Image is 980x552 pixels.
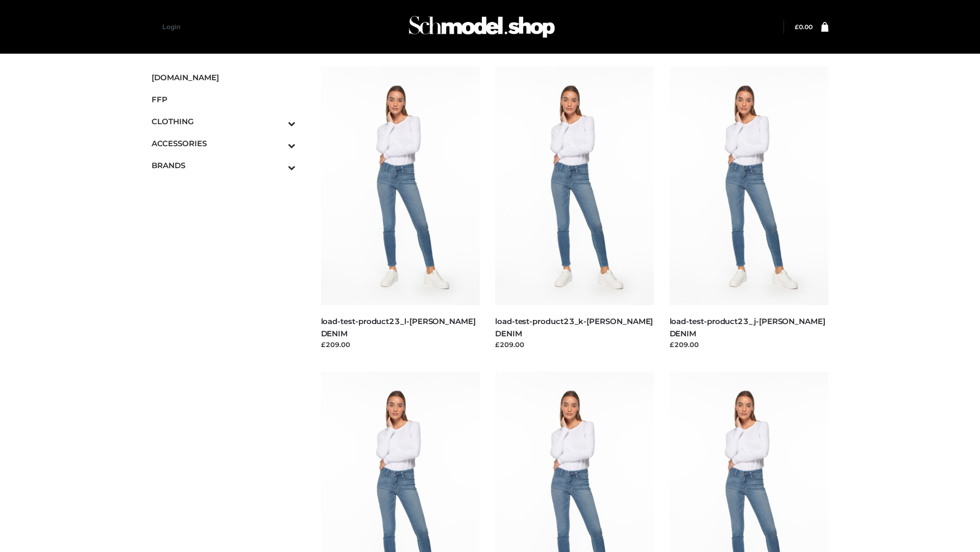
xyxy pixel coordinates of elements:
div: £209.00 [670,339,829,350]
span: ACCESSORIES [152,137,296,149]
span: [DOMAIN_NAME] [152,72,296,83]
a: ACCESSORIESToggle Submenu [152,132,296,154]
div: £209.00 [321,339,480,350]
a: £0.00 [795,23,813,31]
a: Login [162,23,180,31]
span: CLOTHING [152,116,296,127]
a: [DOMAIN_NAME] [152,66,296,88]
a: load-test-product23_l-[PERSON_NAME] DENIM [321,316,476,338]
bdi: 0.00 [795,23,813,31]
a: load-test-product23_k-[PERSON_NAME] DENIM [495,316,653,338]
a: FFP [152,88,296,110]
button: Toggle Submenu [260,110,296,132]
div: £209.00 [495,339,654,350]
span: FFP [152,94,296,105]
a: load-test-product23_j-[PERSON_NAME] DENIM [670,316,825,338]
button: Toggle Submenu [260,132,296,154]
img: Schmodel Admin 964 [405,7,558,47]
a: BRANDSToggle Submenu [152,154,296,176]
span: BRANDS [152,159,296,171]
button: Toggle Submenu [260,154,296,176]
a: CLOTHINGToggle Submenu [152,110,296,132]
span: £ [795,23,799,31]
